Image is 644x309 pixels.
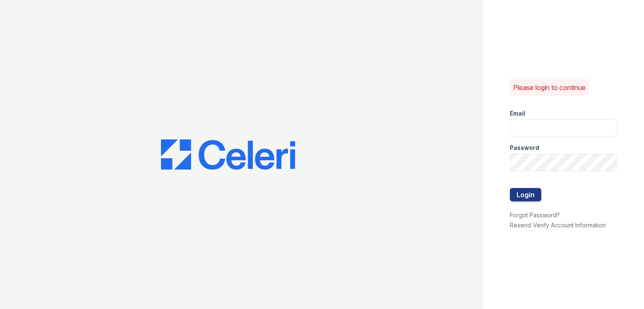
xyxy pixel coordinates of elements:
[510,144,539,152] label: Password
[510,221,606,229] a: Resend Verify Account Information
[513,82,586,93] p: Please login to continue
[510,211,560,219] a: Forgot Password?
[510,109,525,118] label: Email
[510,188,541,201] button: Login
[161,139,295,170] img: CE_Logo_Blue-a8612792a0a2168367f1c8372b55b34899dd931a85d93a1a3d3e32e68fde9ad4.png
